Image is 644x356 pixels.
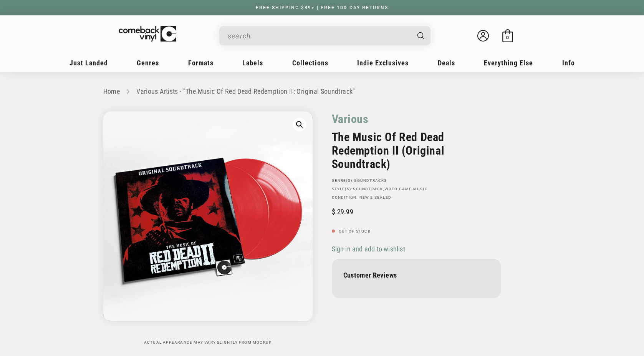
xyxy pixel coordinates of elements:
[332,245,405,253] span: Sign in and add to wishlist
[384,187,428,191] a: Video Game Music
[332,111,369,126] a: Various
[103,111,313,345] media-gallery: Gallery Viewer
[411,26,431,45] button: Search
[332,130,501,171] h2: The Music Of Red Dead Redemption II (Original Soundtrack)
[332,208,335,216] span: $
[332,229,501,234] p: Out of stock
[343,271,489,279] p: Customer Reviews
[70,59,108,67] span: Just Landed
[332,178,501,183] p: GENRE(S):
[103,340,313,345] p: Actual appearance may vary slightly from mockup
[438,59,455,67] span: Deals
[137,59,159,67] span: Genres
[357,59,409,67] span: Indie Exclusives
[506,35,509,40] span: 0
[103,86,541,97] nav: breadcrumbs
[292,59,328,67] span: Collections
[332,187,501,191] p: STYLE(S): ,
[103,87,120,95] a: Home
[562,59,575,67] span: Info
[228,28,410,44] input: search
[332,195,501,200] p: Condition: New & Sealed
[484,59,533,67] span: Everything Else
[136,87,355,95] a: Various Artists - "The Music Of Red Dead Redemption II: Original Soundtrack"
[332,245,407,253] button: Sign in and add to wishlist
[332,208,353,216] span: 29.99
[219,26,430,45] div: Search
[354,178,387,183] a: Soundtracks
[248,5,396,10] a: FREE SHIPPING $89+ | FREE 100-DAY RETURNS
[188,59,214,67] span: Formats
[242,59,263,67] span: Labels
[353,187,383,191] a: Soundtrack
